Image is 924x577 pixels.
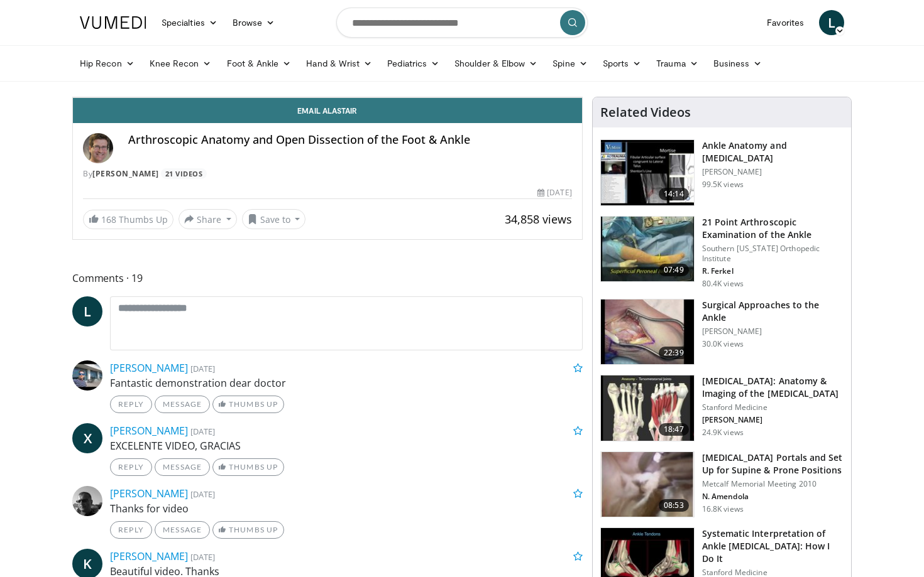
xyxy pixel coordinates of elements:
a: L [72,296,102,326]
a: Specialties [154,10,225,35]
a: [PERSON_NAME] [110,424,188,438]
img: cf38df8d-9b01-422e-ad42-3a0389097cd5.150x105_q85_crop-smart_upscale.jpg [601,375,694,441]
h3: [MEDICAL_DATA]: Anatomy & Imaging of the [MEDICAL_DATA] [702,375,844,400]
a: [PERSON_NAME] [110,361,188,375]
a: [PERSON_NAME] [110,549,188,563]
p: 99.5K views [702,180,744,190]
p: Southern [US_STATE] Orthopedic Institute [702,244,844,264]
a: Sports [595,51,649,76]
button: Save to [242,209,306,229]
h4: Related Videos [600,105,691,120]
p: 24.9K views [702,428,744,438]
small: [DATE] [190,551,215,563]
div: [DATE] [537,187,571,198]
h3: Ankle Anatomy and [MEDICAL_DATA] [702,139,844,164]
img: amend3_3.png.150x105_q85_crop-smart_upscale.jpg [601,452,694,517]
input: Search topics, interventions [336,8,588,38]
h3: [MEDICAL_DATA] Portals and Set Up for Supine & Prone Positions [702,451,844,477]
span: 14:14 [659,188,689,200]
a: 168 Thumbs Up [83,210,173,229]
a: Favorites [759,10,811,35]
img: Avatar [72,360,102,391]
img: Avatar [72,486,102,516]
span: 168 [101,213,116,225]
p: [PERSON_NAME] [702,326,844,337]
p: Thanks for video [110,501,583,516]
a: Spine [545,51,595,76]
img: d2937c76-94b7-4d20-9de4-1c4e4a17f51d.150x105_q85_crop-smart_upscale.jpg [601,217,694,282]
a: Trauma [649,51,706,76]
a: Thumbs Up [212,521,283,539]
a: 21 Videos [161,168,207,179]
span: 07:49 [659,264,689,276]
p: 30.0K views [702,339,744,349]
span: Comments 19 [72,270,583,286]
a: L [819,10,844,35]
p: Stanford Medicine [702,402,844,413]
a: Reply [110,396,152,413]
a: Reply [110,458,152,476]
video-js: Video Player [73,97,582,98]
img: 27463190-6349-4d0c-bdb3-f372be2c3ba7.150x105_q85_crop-smart_upscale.jpg [601,299,694,365]
a: Message [155,458,210,476]
a: Message [155,396,210,413]
h3: Systematic Interpretation of Ankle [MEDICAL_DATA]: How I Do It [702,527,844,565]
p: 80.4K views [702,279,744,289]
a: Message [155,521,210,539]
small: [DATE] [190,426,215,437]
img: VuMedi Logo [80,16,146,29]
a: 07:49 21 Point Arthroscopic Examination of the Ankle Southern [US_STATE] Orthopedic Institute R. ... [600,216,844,289]
a: 08:53 [MEDICAL_DATA] Portals and Set Up for Supine & Prone Positions Metcalf Memorial Meeting 201... [600,451,844,518]
a: Hand & Wrist [299,51,380,76]
small: [DATE] [190,363,215,374]
p: 16.8K views [702,504,744,514]
p: [PERSON_NAME] [702,167,844,177]
button: Share [179,209,237,229]
small: [DATE] [190,488,215,500]
a: Knee Recon [142,51,219,76]
a: X [72,423,102,453]
a: [PERSON_NAME] [92,168,159,179]
a: Business [706,51,770,76]
p: R. Ferkel [702,266,844,276]
p: Metcalf Memorial Meeting 2010 [702,479,844,489]
span: 34,858 views [505,212,572,227]
a: Reply [110,521,152,539]
p: Fantastic demonstration dear doctor [110,375,583,391]
img: Avatar [83,133,113,163]
a: Shoulder & Elbow [447,51,545,76]
p: EXCELENTE VIDEO, GRACIAS [110,438,583,453]
a: Thumbs Up [212,396,283,413]
h3: 21 Point Arthroscopic Examination of the Ankle [702,216,844,241]
span: 22:39 [659,347,689,359]
p: [PERSON_NAME] [702,415,844,425]
a: Email Alastair [73,98,582,123]
a: Thumbs Up [212,458,283,476]
a: 22:39 Surgical Approaches to the Ankle [PERSON_NAME] 30.0K views [600,299,844,365]
span: 18:47 [659,423,689,436]
span: 08:53 [659,499,689,512]
a: Hip Recon [72,51,142,76]
h4: Arthroscopic Anatomy and Open Dissection of the Foot & Ankle [128,133,572,147]
a: [PERSON_NAME] [110,487,188,500]
p: N. Amendola [702,492,844,502]
a: 14:14 Ankle Anatomy and [MEDICAL_DATA] [PERSON_NAME] 99.5K views [600,139,844,206]
a: Pediatrics [380,51,447,76]
img: d079e22e-f623-40f6-8657-94e85635e1da.150x105_q85_crop-smart_upscale.jpg [601,140,694,205]
h3: Surgical Approaches to the Ankle [702,299,844,324]
a: Browse [225,10,283,35]
div: By [83,168,572,180]
a: 18:47 [MEDICAL_DATA]: Anatomy & Imaging of the [MEDICAL_DATA] Stanford Medicine [PERSON_NAME] 24.... [600,375,844,441]
a: Foot & Ankle [219,51,299,76]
